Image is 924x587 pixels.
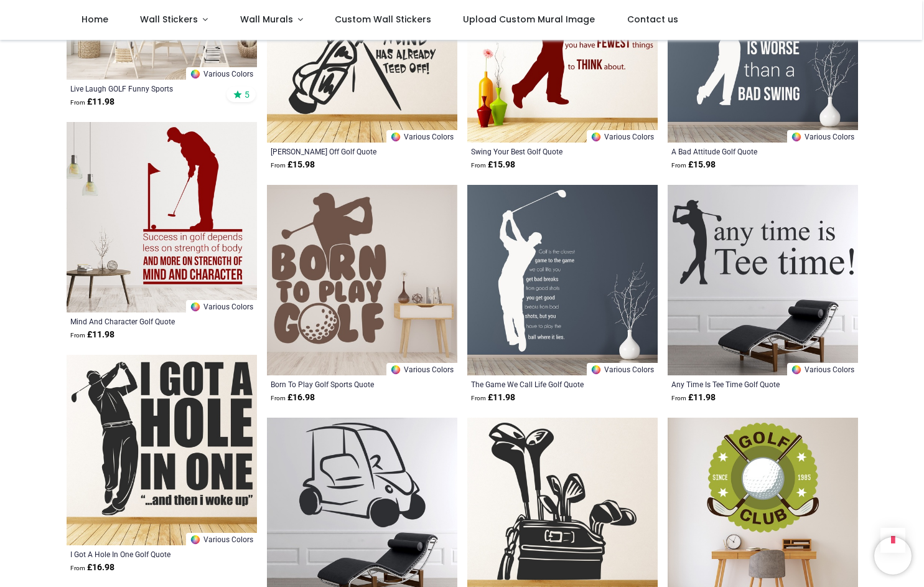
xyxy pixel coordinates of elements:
[590,131,602,143] img: Color Wheel
[791,364,802,375] img: Color Wheel
[463,13,595,26] span: Upload Custom Mural Image
[186,300,257,312] a: Various Colors
[70,329,114,341] strong: £ 11.98
[70,316,217,326] a: Mind And Character Golf Quote
[390,131,401,143] img: Color Wheel
[390,364,401,375] img: Color Wheel
[587,363,658,375] a: Various Colors
[67,122,257,312] img: Mind And Character Golf Quote Wall Sticker
[70,99,85,106] span: From
[271,379,417,389] a: Born To Play Golf Sports Quote
[271,395,286,402] span: From
[471,379,617,389] a: The Game We Call Life Golf Quote
[668,185,858,375] img: Any Time Is Tee Time Golf Quote Wall Sticker
[671,392,716,404] strong: £ 11.98
[267,185,457,375] img: Born To Play Golf Sports Quote Wall Sticker
[587,130,658,143] a: Various Colors
[671,159,716,171] strong: £ 15.98
[70,83,217,93] a: Live Laugh GOLF Funny Sports
[627,13,678,26] span: Contact us
[190,534,201,545] img: Color Wheel
[245,89,250,100] span: 5
[787,130,858,143] a: Various Colors
[467,185,658,375] img: The Game We Call Life Golf Quote Wall Sticker
[471,395,486,402] span: From
[271,159,315,171] strong: £ 15.98
[82,13,108,26] span: Home
[271,392,315,404] strong: £ 16.98
[335,13,431,26] span: Custom Wall Stickers
[671,395,686,402] span: From
[386,130,457,143] a: Various Colors
[874,537,912,575] iframe: Brevo live chat
[140,13,198,26] span: Wall Stickers
[671,146,818,156] a: A Bad Attitude Golf Quote
[271,146,417,156] a: [PERSON_NAME] Off Golf Quote
[671,379,818,389] a: Any Time Is Tee Time Golf Quote
[70,549,217,559] a: I Got A Hole In One Golf Quote
[70,332,85,339] span: From
[70,561,114,574] strong: £ 16.98
[471,159,515,171] strong: £ 15.98
[190,68,201,80] img: Color Wheel
[67,355,257,545] img: I Got A Hole In One Golf Quote Wall Sticker
[671,162,686,169] span: From
[70,565,85,571] span: From
[791,131,802,143] img: Color Wheel
[190,301,201,312] img: Color Wheel
[471,392,515,404] strong: £ 11.98
[787,363,858,375] a: Various Colors
[590,364,602,375] img: Color Wheel
[186,67,257,80] a: Various Colors
[240,13,293,26] span: Wall Murals
[386,363,457,375] a: Various Colors
[471,146,617,156] a: Swing Your Best Golf Quote
[70,96,114,108] strong: £ 11.98
[471,162,486,169] span: From
[271,162,286,169] span: From
[186,533,257,545] a: Various Colors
